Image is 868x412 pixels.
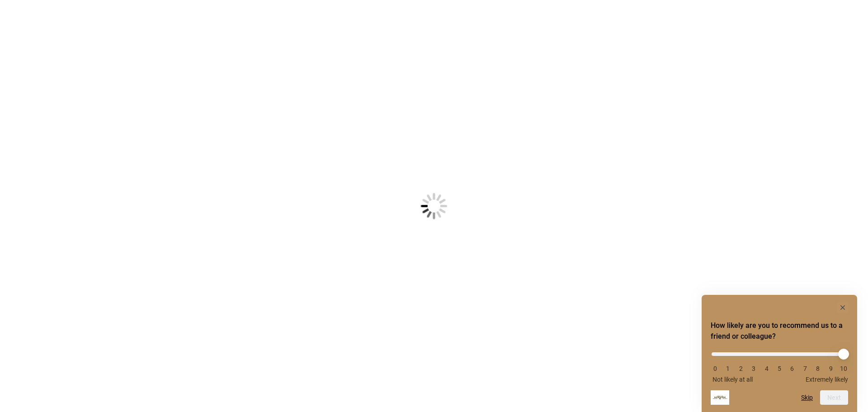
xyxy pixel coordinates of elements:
button: Next question [820,390,848,405]
li: 3 [749,365,758,372]
button: Hide survey [837,302,848,313]
img: Loading [376,148,492,264]
li: 8 [813,365,822,372]
li: 2 [736,365,745,372]
button: Skip [801,394,813,401]
li: 5 [775,365,784,372]
li: 1 [723,365,732,372]
li: 9 [826,365,835,372]
span: Not likely at all [712,376,753,383]
li: 6 [788,365,797,372]
li: 7 [801,365,810,372]
span: Extremely likely [806,376,848,383]
li: 0 [711,365,720,372]
h2: How likely are you to recommend us to a friend or colleague? Select an option from 0 to 10, with ... [711,320,848,342]
div: How likely are you to recommend us to a friend or colleague? Select an option from 0 to 10, with ... [711,346,848,383]
li: 4 [762,365,771,372]
div: How likely are you to recommend us to a friend or colleague? Select an option from 0 to 10, with ... [711,302,848,405]
li: 10 [839,365,848,372]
